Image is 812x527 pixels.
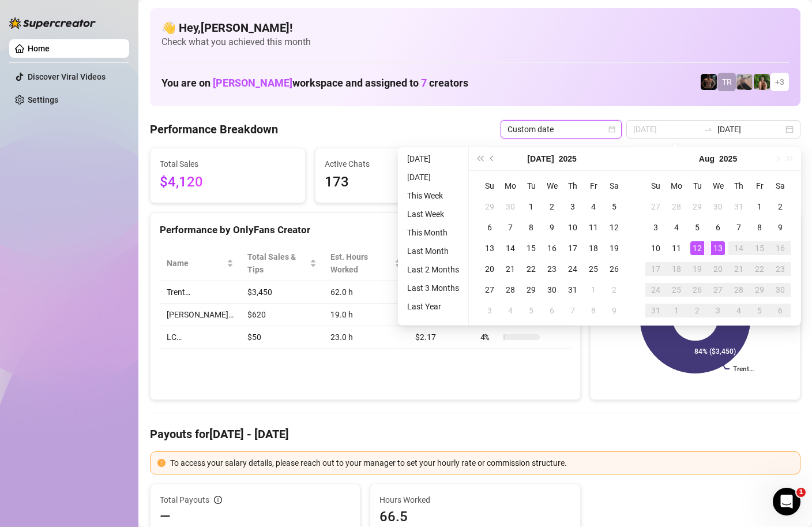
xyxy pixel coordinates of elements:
div: 2 [607,283,621,297]
div: 10 [649,241,663,255]
div: 22 [524,262,538,276]
td: 2025-07-30 [542,279,562,300]
th: Name [160,246,240,281]
td: 2025-07-25 [583,259,604,279]
td: 2025-09-06 [770,300,791,321]
div: 22 [753,262,766,276]
span: info-circle [214,496,222,504]
h1: You are on workspace and assigned to creators [161,77,468,89]
div: 15 [753,241,766,255]
button: Previous month (PageUp) [486,147,499,170]
a: Settings [28,95,58,104]
td: 2025-08-05 [521,300,542,321]
div: 29 [483,200,497,214]
div: 24 [649,283,663,297]
td: 2025-08-29 [749,279,770,300]
div: 9 [773,220,787,234]
a: Discover Viral Videos [28,72,106,81]
div: 21 [503,262,517,276]
td: 2025-08-09 [604,300,625,321]
span: Active Chats [325,158,461,170]
td: 2025-08-20 [708,259,728,279]
td: 2025-08-15 [749,238,770,259]
div: 30 [711,200,725,214]
a: Home [28,44,50,53]
input: Start date [633,123,699,136]
h4: Performance Breakdown [150,121,278,137]
div: 4 [732,304,746,317]
td: 2025-09-01 [666,300,687,321]
th: Fr [749,175,770,196]
td: 2025-07-31 [728,196,749,217]
div: 26 [607,262,621,276]
th: Sa [604,175,625,196]
div: 29 [524,283,538,297]
div: 25 [670,283,683,297]
li: [DATE] [403,152,464,166]
span: Custom date [507,121,615,138]
td: 23.0 h [324,326,408,349]
td: 2025-08-04 [500,300,521,321]
td: 2025-08-21 [728,259,749,279]
div: 7 [732,220,746,234]
td: 2025-07-13 [479,238,500,259]
td: Trent… [160,281,240,304]
td: 2025-08-18 [666,259,687,279]
div: Est. Hours Worked [330,251,392,276]
th: Total Sales & Tips [240,246,324,281]
div: 1 [587,283,600,297]
th: We [708,175,728,196]
li: This Month [403,226,464,240]
td: 62.0 h [324,281,408,304]
td: 2025-07-21 [500,259,521,279]
div: 7 [566,304,580,317]
td: 2025-09-05 [749,300,770,321]
div: 3 [649,220,663,234]
th: We [542,175,562,196]
div: 23 [545,262,559,276]
th: Mo [500,175,521,196]
td: 2025-07-26 [604,259,625,279]
div: 31 [649,304,663,317]
td: 2025-08-16 [770,238,791,259]
div: 2 [773,200,787,214]
td: 2025-07-03 [562,196,583,217]
div: 2 [690,304,704,317]
span: swap-right [704,125,713,134]
td: 2025-08-03 [479,300,500,321]
div: 1 [524,200,538,214]
div: 21 [732,262,746,276]
td: 2025-07-04 [583,196,604,217]
td: 2025-07-28 [666,196,687,217]
li: Last Week [403,207,464,221]
div: 10 [566,220,580,234]
td: 2025-08-13 [708,238,728,259]
div: 19 [690,262,704,276]
div: 12 [607,220,621,234]
td: 2025-08-11 [666,238,687,259]
div: 12 [690,241,704,255]
div: 6 [773,304,787,317]
div: 29 [690,200,704,214]
li: Last Year [403,300,464,313]
div: 5 [524,304,538,317]
td: 2025-08-02 [604,279,625,300]
span: + 3 [775,76,784,88]
td: 2025-08-12 [687,238,708,259]
div: 4 [587,200,600,214]
div: Performance by OnlyFans Creator [160,222,571,238]
div: 27 [649,200,663,214]
span: exclamation-circle [157,459,166,467]
td: 2025-07-29 [687,196,708,217]
div: 9 [545,220,559,234]
th: Su [645,175,666,196]
td: 2025-07-06 [479,217,500,238]
td: 2025-07-28 [500,279,521,300]
td: 2025-08-08 [583,300,604,321]
div: 25 [587,262,600,276]
td: 2025-08-04 [666,217,687,238]
td: 2025-08-17 [645,259,666,279]
span: Name [167,257,224,270]
td: 2025-07-22 [521,259,542,279]
span: 1 [796,488,806,497]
